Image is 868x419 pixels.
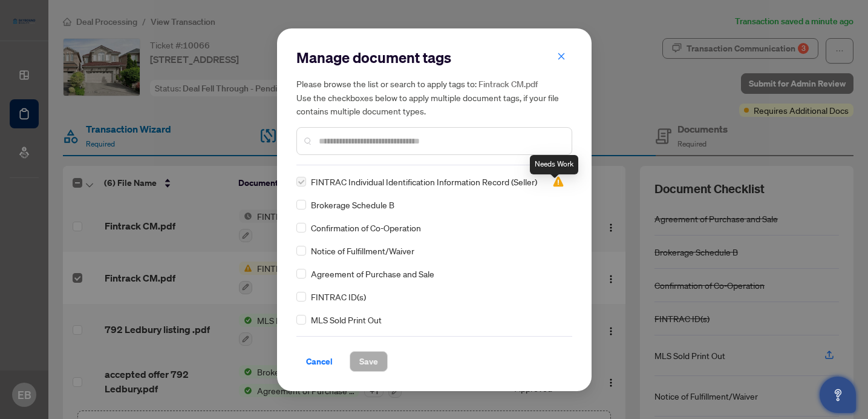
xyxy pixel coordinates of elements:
button: Open asap [820,377,856,413]
span: Brokerage Schedule B [311,198,394,211]
span: FINTRAC Individual Identification Information Record (Seller) [311,175,537,188]
span: MLS Sold Print Out [311,313,382,326]
span: Fintrack CM.pdf [478,79,538,90]
div: Needs Work [530,155,578,174]
img: status [552,176,564,188]
span: Confirmation of Co-Operation [311,221,421,234]
h5: Please browse the list or search to apply tags to: Use the checkboxes below to apply multiple doc... [296,77,572,117]
span: Notice of Fulfillment/Waiver [311,244,414,257]
button: Save [350,351,388,372]
span: Needs Work [552,176,564,188]
h2: Manage document tags [296,48,572,67]
span: FINTRAC ID(s) [311,290,366,303]
span: close [557,52,566,61]
button: Cancel [296,351,342,372]
span: Cancel [306,352,333,371]
span: Agreement of Purchase and Sale [311,267,434,280]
